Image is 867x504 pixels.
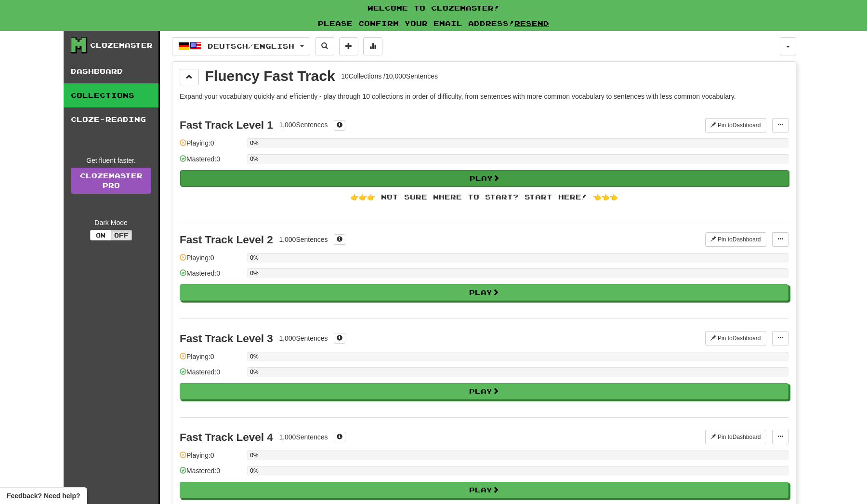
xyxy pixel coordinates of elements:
[279,235,328,244] div: 1,000 Sentences
[705,430,766,444] button: Pin toDashboard
[90,230,111,240] button: On
[71,156,151,165] div: Get fluent faster.
[705,118,766,133] button: Pin toDashboard
[180,92,788,101] p: Expand your vocabulary quickly and efficiently - play through 10 collections in order of difficul...
[180,352,242,368] div: Playing: 0
[180,451,242,466] div: Playing: 0
[64,59,158,83] a: Dashboard
[339,37,358,55] button: Add sentence to collection
[180,170,789,186] button: Play
[279,432,328,442] div: 1,000 Sentences
[205,69,335,83] div: Fluency Fast Track
[64,83,158,107] a: Collections
[514,19,549,27] a: Resend
[7,491,80,501] span: Open feedback widget
[180,268,242,284] div: Mastered: 0
[180,253,242,269] div: Playing: 0
[90,40,153,50] div: Clozemaster
[64,107,158,132] a: Cloze-Reading
[705,331,766,345] button: Pin toDashboard
[279,333,328,343] div: 1,000 Sentences
[180,119,273,131] div: Fast Track Level 1
[111,230,132,240] button: Off
[315,37,334,55] button: Search sentences
[180,431,273,443] div: Fast Track Level 4
[705,232,766,247] button: Pin toDashboard
[180,138,242,154] div: Playing: 0
[180,332,273,345] div: Fast Track Level 3
[341,71,438,81] div: 10 Collections / 10,000 Sentences
[180,383,788,399] button: Play
[180,466,242,482] div: Mastered: 0
[180,284,788,301] button: Play
[208,42,294,50] span: Deutsch / English
[363,37,382,55] button: More stats
[180,234,273,246] div: Fast Track Level 2
[279,120,328,130] div: 1,000 Sentences
[172,37,310,55] button: Deutsch/English
[71,218,151,227] div: Dark Mode
[180,192,788,202] div: 👉👉👉 Not sure where to start? Start here! 👈👈👈
[71,168,151,194] a: ClozemasterPro
[180,482,788,498] button: Play
[180,154,242,170] div: Mastered: 0
[180,367,242,383] div: Mastered: 0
